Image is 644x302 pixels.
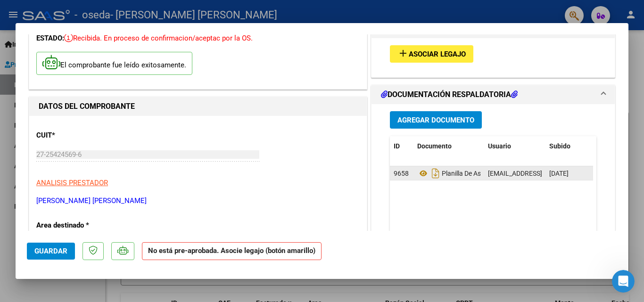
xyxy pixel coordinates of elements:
[36,130,133,141] p: CUIT
[372,104,615,300] div: DOCUMENTACIÓN RESPALDATORIA
[64,34,253,42] span: Recibida. En proceso de confirmacion/aceptac por la OS.
[429,166,442,181] i: Descargar documento
[36,34,64,42] span: ESTADO:
[484,136,545,156] datatable-header-cell: Usuario
[488,142,511,150] span: Usuario
[381,89,518,100] h1: DOCUMENTACIÓN RESPALDATORIA
[549,170,569,177] span: [DATE]
[409,50,466,58] span: Asociar Legajo
[612,270,635,293] iframe: Intercom live chat
[372,85,615,104] mat-expansion-panel-header: DOCUMENTACIÓN RESPALDATORIA
[397,48,409,59] mat-icon: add
[413,136,484,156] datatable-header-cell: Documento
[397,116,474,124] span: Agregar Documento
[39,102,135,111] strong: DATOS DEL COMPROBANTE
[390,136,413,156] datatable-header-cell: ID
[417,170,554,177] span: Planilla De Asistencia Septiembre 2025
[394,170,409,177] span: 9658
[36,52,192,75] p: El comprobante fue leído exitosamente.
[36,220,133,231] p: Area destinado *
[36,196,360,206] p: [PERSON_NAME] [PERSON_NAME]
[593,136,640,156] datatable-header-cell: Acción
[390,45,473,63] button: Asociar Legajo
[36,179,108,187] span: ANALISIS PRESTADOR
[142,242,322,261] strong: No está pre-aprobada. Asocie legajo (botón amarillo)
[394,142,400,150] span: ID
[545,136,593,156] datatable-header-cell: Subido
[27,243,75,260] button: Guardar
[372,38,615,77] div: PREAPROBACIÓN PARA INTEGRACION
[417,142,452,150] span: Documento
[390,111,482,129] button: Agregar Documento
[34,247,67,255] span: Guardar
[549,142,570,150] span: Subido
